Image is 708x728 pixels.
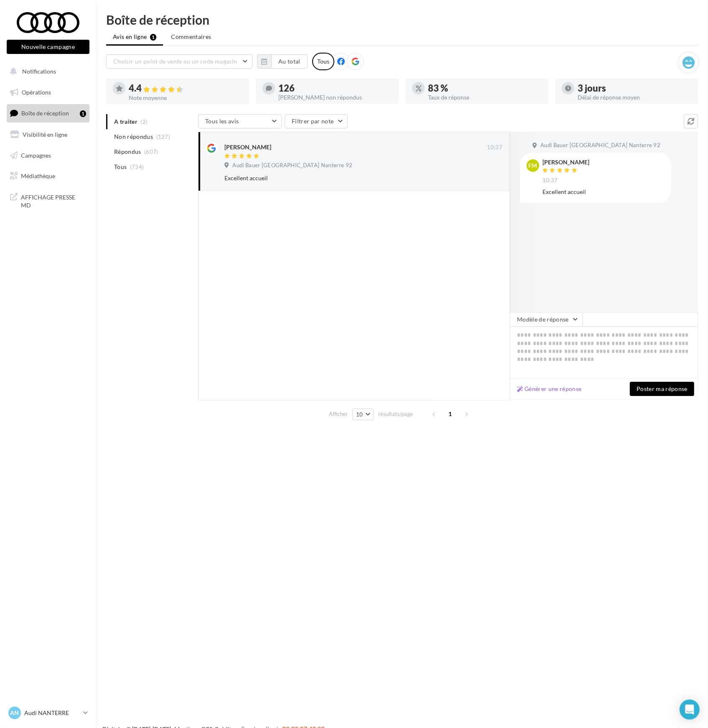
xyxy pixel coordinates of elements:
[21,151,51,158] span: Campagnes
[278,84,392,93] div: 126
[21,192,86,209] span: AFFICHAGE PRESSE MD
[285,114,348,128] button: Filtrer par note
[144,148,158,155] span: (607)
[224,174,448,182] div: Excellent accueil
[5,63,88,80] button: Notifications
[5,126,91,143] a: Visibilité en ligne
[129,95,242,101] div: Note moyenne
[487,144,502,151] span: 10:37
[114,133,153,141] span: Non répondus
[257,54,308,69] button: Au total
[542,188,665,196] div: Excellent accueil
[22,89,51,96] span: Opérations
[198,114,282,128] button: Tous les avis
[113,58,237,65] span: Choisir un point de vente ou un code magasin
[21,110,69,117] span: Boîte de réception
[578,84,691,93] div: 3 jours
[542,159,589,165] div: [PERSON_NAME]
[224,143,271,151] div: [PERSON_NAME]
[80,110,86,117] div: 1
[10,709,19,717] span: AN
[428,95,542,100] div: Taux de réponse
[271,54,308,69] button: Au total
[514,384,585,394] button: Générer une réponse
[356,411,363,418] span: 10
[329,410,348,418] span: Afficher
[578,95,691,100] div: Délai de réponse moyen
[23,131,67,138] span: Visibilité en ligne
[114,163,127,171] span: Tous
[278,95,392,100] div: [PERSON_NAME] non répondus
[630,382,694,396] button: Poster ma réponse
[205,118,239,125] span: Tous les avis
[22,68,56,75] span: Notifications
[5,84,91,101] a: Opérations
[428,84,542,93] div: 83 %
[232,162,352,169] span: Audi Bauer [GEOGRAPHIC_DATA] Nanterre 92
[378,410,413,418] span: résultats/page
[529,161,537,170] span: FM
[5,188,91,213] a: AFFICHAGE PRESSE MD
[129,84,242,93] div: 4.4
[106,54,252,69] button: Choisir un point de vente ou un code magasin
[352,409,374,420] button: 10
[510,312,583,327] button: Modèle de réponse
[312,53,334,70] div: Tous
[680,700,700,720] div: Open Intercom Messenger
[5,167,91,185] a: Médiathèque
[156,133,171,140] span: (127)
[5,147,91,164] a: Campagnes
[444,407,457,421] span: 1
[5,104,91,122] a: Boîte de réception1
[7,40,89,54] button: Nouvelle campagne
[7,705,89,721] a: AN Audi NANTERRE
[106,13,698,26] div: Boîte de réception
[540,142,660,149] span: Audi Bauer [GEOGRAPHIC_DATA] Nanterre 92
[21,172,55,179] span: Médiathèque
[542,177,558,184] span: 10:37
[114,148,141,156] span: Répondus
[24,709,80,717] p: Audi NANTERRE
[130,163,144,170] span: (734)
[171,33,211,41] span: Commentaires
